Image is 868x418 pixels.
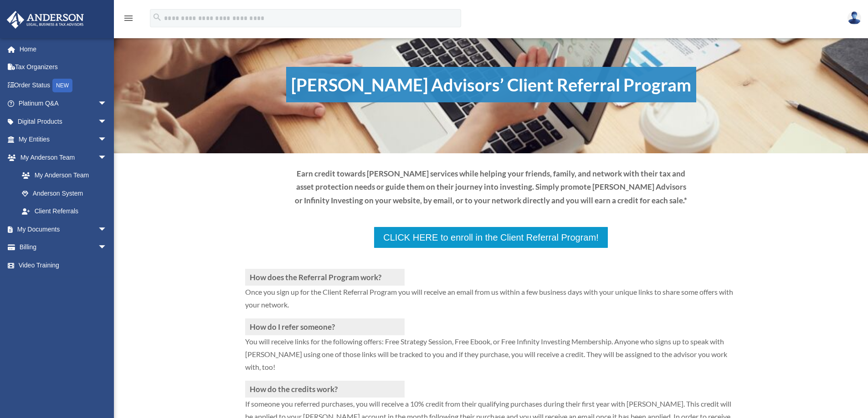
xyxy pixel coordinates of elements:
[286,67,696,102] h1: [PERSON_NAME] Advisors’ Client Referral Program
[847,11,861,25] img: User Pic
[6,58,121,76] a: Tax Organizers
[6,112,121,131] a: Digital Productsarrow_drop_down
[123,13,134,24] i: menu
[13,202,116,221] a: Client Referrals
[98,95,116,113] span: arrow_drop_down
[13,166,121,185] a: My Anderson Team
[245,335,737,381] p: You will receive links for the following offers: Free Strategy Session, Free Ebook, or Free Infin...
[6,131,121,149] a: My Entitiesarrow_drop_down
[245,269,405,286] h3: How does the Referral Program work?
[4,11,87,29] img: Anderson Advisors Platinum Portal
[6,148,121,166] a: My Anderson Teamarrow_drop_down
[13,184,121,202] a: Anderson System
[6,95,121,113] a: Platinum Q&Aarrow_drop_down
[245,381,405,398] h3: How do the credits work?
[294,167,688,207] p: Earn credit towards [PERSON_NAME] services while helping your friends, family, and network with t...
[6,40,121,58] a: Home
[373,226,608,249] a: CLICK HERE to enroll in the Client Referral Program!
[52,79,72,92] div: NEW
[6,238,121,257] a: Billingarrow_drop_down
[6,256,121,274] a: Video Training
[6,76,121,95] a: Order StatusNEW
[98,131,116,149] span: arrow_drop_down
[245,286,737,318] p: Once you sign up for the Client Referral Program you will receive an email from us within a few b...
[98,238,116,257] span: arrow_drop_down
[98,220,116,239] span: arrow_drop_down
[152,12,162,22] i: search
[98,148,116,167] span: arrow_drop_down
[123,16,134,24] a: menu
[245,318,405,335] h3: How do I refer someone?
[98,112,116,131] span: arrow_drop_down
[6,220,121,238] a: My Documentsarrow_drop_down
